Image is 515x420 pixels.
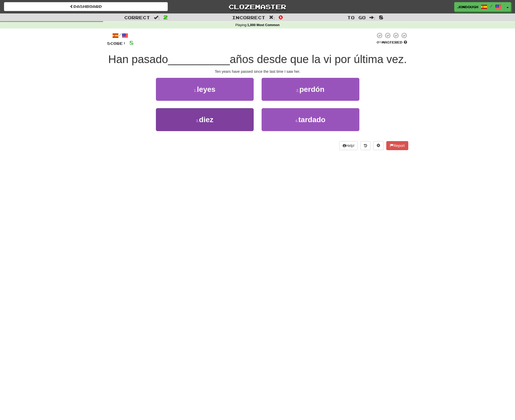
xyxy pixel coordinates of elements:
[107,41,126,46] span: Score:
[369,15,375,20] span: :
[377,40,382,44] span: 0 %
[360,141,370,150] button: Round history (alt+y)
[154,15,160,20] span: :
[269,15,275,20] span: :
[196,119,199,123] small: 3 .
[4,2,168,11] a: Dashboard
[490,4,493,8] span: /
[156,108,254,131] button: 3.diez
[296,88,299,93] small: 2 .
[107,69,408,74] div: Ten years have passed since the last time I saw her.
[230,53,407,65] span: años desde que la vi por última vez.
[375,40,408,45] div: Mastered
[298,116,326,124] span: tardado
[176,2,340,11] a: Clozemaster
[107,32,134,39] div: /
[108,53,168,65] span: Han pasado
[156,78,254,101] button: 1.leyes
[197,85,215,93] span: leyes
[124,15,150,20] span: Correct
[129,39,134,46] span: 8
[457,4,478,9] span: jonDough
[262,78,359,101] button: 2.perdón
[295,119,298,123] small: 4 .
[386,141,408,150] button: Report
[163,14,168,20] span: 2
[339,141,358,150] button: Help!
[379,14,383,20] span: 8
[168,53,230,65] span: __________
[347,15,366,20] span: To go
[199,116,213,124] span: diez
[279,14,283,20] span: 0
[232,15,265,20] span: Incorrect
[262,108,359,131] button: 4.tardado
[299,85,324,93] span: perdón
[194,88,197,93] small: 1 .
[247,23,280,27] strong: 1,000 Most Common
[454,2,504,12] a: jonDough /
